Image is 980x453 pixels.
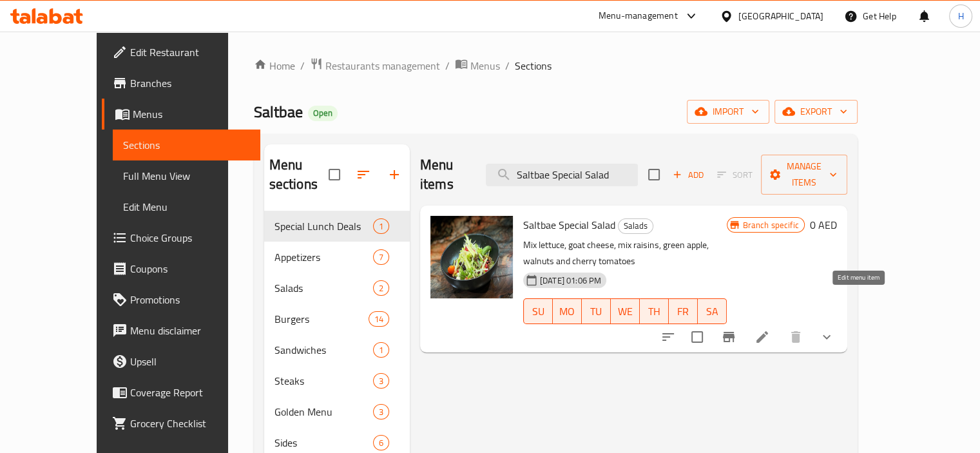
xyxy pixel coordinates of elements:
span: Add [671,168,706,182]
span: H [957,9,963,23]
div: items [373,218,389,234]
span: Special Lunch Deals [274,218,373,234]
input: search [486,164,638,186]
span: 14 [369,313,389,325]
span: 7 [374,251,389,264]
span: Full Menu View [123,168,250,184]
span: Select all sections [321,161,348,188]
div: Sandwiches1 [264,334,410,365]
span: Menu disclaimer [130,323,250,338]
span: Select to update [684,323,711,351]
span: Select section [640,161,668,188]
div: Appetizers7 [264,242,410,273]
button: TU [582,298,611,324]
button: Manage items [761,155,847,195]
span: Add item [668,165,709,185]
div: Burgers14 [264,304,410,334]
span: 2 [374,282,389,294]
span: Branches [130,75,250,91]
button: WE [611,298,640,324]
span: Sections [515,58,552,73]
span: WE [616,302,635,321]
h2: Menu items [420,155,470,194]
span: Menus [470,58,500,73]
button: Add [668,165,709,185]
span: MO [558,302,577,321]
div: [GEOGRAPHIC_DATA] [738,9,823,23]
div: Special Lunch Deals1 [264,211,410,242]
span: FR [674,302,693,321]
span: Menus [133,106,250,122]
div: Golden Menu3 [264,396,410,427]
div: Salads [618,218,653,234]
div: Steaks3 [264,365,410,396]
span: Upsell [130,354,250,369]
span: [DATE] 01:06 PM [535,275,606,287]
div: items [373,249,389,265]
li: / [300,58,305,73]
div: items [373,373,389,389]
span: Open [308,108,338,119]
button: export [774,100,858,124]
p: Mix lettuce, goat cheese, mix raisins, green apple, walnuts and cherry tomatoes [523,237,727,269]
span: Sort sections [348,159,379,190]
button: Branch-specific-item [713,322,744,352]
span: Salads [619,218,653,233]
span: 3 [374,375,389,387]
a: Coverage Report [102,377,260,408]
a: Menus [455,57,500,74]
a: Coupons [102,253,260,284]
span: Appetizers [274,249,373,265]
a: Sections [113,130,260,160]
span: Edit Menu [123,199,250,215]
a: Full Menu View [113,160,260,191]
span: 3 [374,406,389,418]
span: Branch specific [738,219,804,231]
div: items [373,435,389,450]
button: SU [523,298,553,324]
div: Salads2 [264,273,410,304]
span: Sides [274,435,373,450]
span: Coverage Report [130,385,250,400]
span: Saltbae Special Salad [523,215,615,235]
button: delete [780,322,811,352]
span: Sections [123,137,250,153]
a: Edit Menu [113,191,260,222]
button: TH [640,298,669,324]
span: Steaks [274,373,373,389]
span: export [785,104,847,120]
span: SA [703,302,722,321]
span: Restaurants management [325,58,440,73]
a: Restaurants management [310,57,440,74]
span: 1 [374,344,389,356]
span: Salads [274,280,373,296]
img: Saltbae Special Salad [430,216,513,298]
span: 1 [374,220,389,233]
div: items [373,342,389,358]
span: Saltbae [254,97,303,126]
span: Coupons [130,261,250,276]
button: FR [669,298,698,324]
h2: Menu sections [269,155,329,194]
a: Choice Groups [102,222,260,253]
span: TU [587,302,606,321]
span: Burgers [274,311,369,327]
a: Edit Restaurant [102,37,260,68]
a: Menu disclaimer [102,315,260,346]
a: Menus [102,99,260,130]
button: SA [698,298,727,324]
span: SU [529,302,548,321]
span: Choice Groups [130,230,250,246]
div: Open [308,106,338,121]
a: Promotions [102,284,260,315]
button: Add section [379,159,410,190]
div: Menu-management [599,8,678,24]
span: 6 [374,437,389,449]
button: show more [811,322,842,352]
div: items [373,404,389,419]
span: Manage items [771,159,837,191]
